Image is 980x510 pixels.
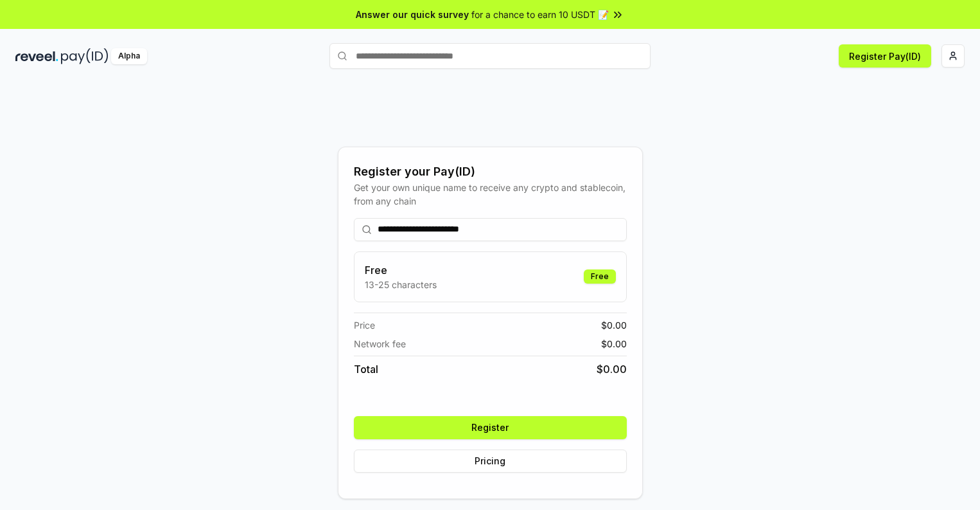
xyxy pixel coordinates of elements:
[354,318,375,332] span: Price
[354,361,378,377] span: Total
[354,163,627,181] div: Register your Pay(ID)
[354,181,627,208] div: Get your own unique name to receive any crypto and stablecoin, from any chain
[365,262,437,278] h3: Free
[584,269,616,284] div: Free
[601,318,627,332] span: $ 0.00
[356,8,469,21] span: Answer our quick survey
[597,361,627,377] span: $ 0.00
[839,44,931,68] button: Register Pay(ID)
[61,48,109,64] img: pay_id
[601,337,627,351] span: $ 0.00
[111,48,147,64] div: Alpha
[365,278,437,291] p: 13-25 characters
[354,337,406,351] span: Network fee
[354,450,627,473] button: Pricing
[471,8,609,21] span: for a chance to earn 10 USDT 📝
[15,48,58,64] img: reveel_dark
[354,416,627,439] button: Register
